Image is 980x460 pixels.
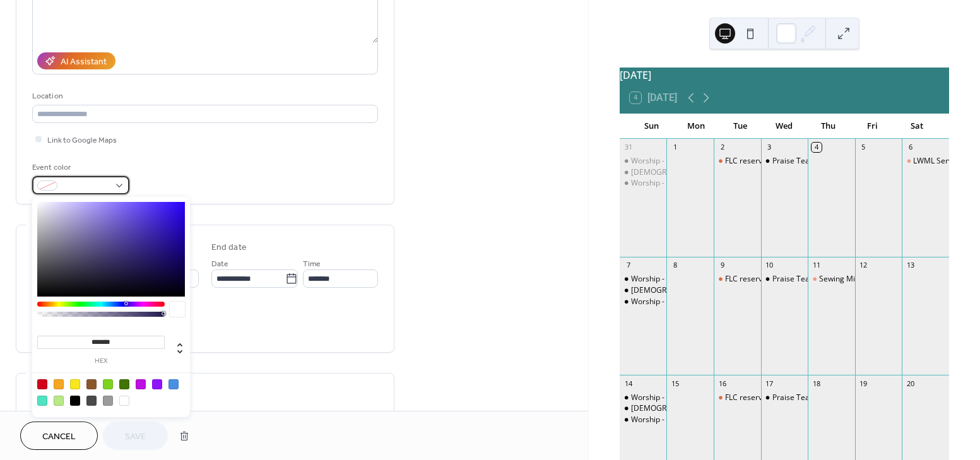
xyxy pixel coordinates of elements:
div: 18 [812,379,821,388]
div: 19 [859,379,868,388]
div: Sat [895,114,939,139]
div: Fri [851,114,895,139]
div: FLC reserved [714,392,761,403]
div: Worship - Chapel [631,274,691,285]
div: 14 [623,379,633,388]
button: Cancel [20,422,98,450]
div: Worship - Chapel [620,274,667,285]
div: 12 [859,261,868,270]
div: Sewing Ministry - SMC [808,274,855,285]
div: [DATE] [620,68,949,83]
div: LWML Servant Event - SMC [902,156,949,167]
div: End date [211,241,247,254]
div: Worship - FLC [620,297,667,307]
div: Worship - Chapel [620,392,667,403]
div: 6 [906,143,915,152]
div: 5 [859,143,868,152]
div: Sun [630,114,674,139]
label: hex [37,358,165,365]
div: 7 [623,261,633,270]
div: Wed [762,114,806,139]
div: Location [32,90,375,103]
div: #D0021B [37,379,47,389]
div: #4A4A4A [86,396,97,406]
div: 15 [670,379,680,388]
div: FLC reserved [725,156,771,167]
div: #7ED321 [103,379,113,389]
div: #FFFFFF [119,396,129,406]
div: #9B9B9B [103,396,113,406]
div: Worship - Chapel [631,156,691,167]
div: Event color [32,161,127,174]
div: Thu [806,114,851,139]
div: 2 [717,143,727,152]
div: 16 [717,379,727,388]
div: Worship - FLC [631,415,679,425]
div: FLC reserved [714,156,761,167]
div: [DEMOGRAPHIC_DATA] Study [631,285,736,296]
div: #B8E986 [54,396,64,406]
div: Bible Study [620,285,667,296]
span: Link to Google Maps [47,134,117,147]
div: Sewing Ministry - SMC [819,274,897,285]
div: Worship - Chapel [631,392,691,403]
div: Tue [718,114,762,139]
div: FLC reserved [714,274,761,285]
div: #4A90E2 [168,379,179,389]
div: 9 [717,261,727,270]
div: #8B572A [86,379,97,389]
span: Time [303,257,321,271]
div: Praise Team - FLC [772,156,835,167]
div: Worship - FLC [620,415,667,425]
div: FLC reserved [725,274,771,285]
div: FLC reserved [725,392,771,403]
div: 4 [812,143,821,152]
div: Praise Team - FLC [772,274,835,285]
div: 13 [906,261,915,270]
div: Worship - Chapel [620,156,667,167]
div: 3 [765,143,774,152]
div: Praise Team - FLC [761,274,808,285]
div: Praise Team - FLC [761,392,808,403]
div: #417505 [119,379,129,389]
div: #F8E71C [70,379,80,389]
span: Date [211,257,228,271]
div: Praise Team - FLC [772,392,835,403]
div: 11 [812,261,821,270]
div: #BD10E0 [136,379,146,389]
div: Worship - FLC [631,297,679,307]
div: AI Assistant [61,56,107,69]
button: AI Assistant [37,52,115,69]
span: Cancel [42,430,76,444]
div: Bible Study [620,167,667,178]
div: Bible Study [620,403,667,414]
div: [DEMOGRAPHIC_DATA] Study [631,167,736,178]
div: #F5A623 [54,379,64,389]
div: #50E3C2 [37,396,47,406]
div: Worship - FLC [631,178,679,189]
div: #9013FE [152,379,162,389]
div: 20 [906,379,915,388]
div: 17 [765,379,774,388]
div: Praise Team - FLC [761,156,808,167]
div: 31 [623,143,633,152]
div: Worship - FLC [620,178,667,189]
div: 1 [670,143,680,152]
div: [DEMOGRAPHIC_DATA] Study [631,403,736,414]
div: #000000 [70,396,80,406]
div: 10 [765,261,774,270]
div: Mon [674,114,718,139]
div: 8 [670,261,680,270]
